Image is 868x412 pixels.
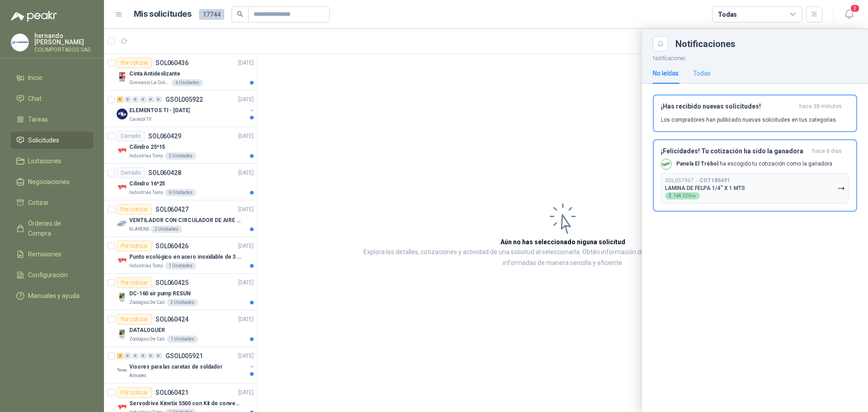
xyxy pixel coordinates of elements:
span: hace 38 minutos [799,103,842,110]
a: Chat [11,90,93,107]
button: ¡Has recibido nuevas solicitudes!hace 38 minutos Los compradores han publicado nuevas solicitudes... [653,95,857,132]
button: ¡Felicidades! Tu cotización ha sido la ganadorahace 6 días Company LogoPanela El Trébol ha escogi... [653,139,857,212]
a: Configuración [11,266,93,284]
div: $ [665,192,700,199]
h3: ¡Felicidades! Tu cotización ha sido la ganadora [661,147,809,155]
b: COT185491 [699,177,730,184]
span: Inicio [28,73,42,83]
div: No leídas [653,68,679,78]
a: Órdenes de Compra [11,215,93,242]
span: 2 [850,4,860,13]
p: LAMINA DE FELPA 1/4" X 1 MTS [665,185,745,191]
span: Negociaciones [28,177,70,187]
button: Close [653,36,668,52]
b: Panela El Trébol [676,161,718,167]
span: Tareas [28,114,48,124]
p: COLIMPORTADOS SAS [34,47,93,52]
span: 164.220 [673,194,696,198]
span: ,00 [691,194,696,198]
span: Cotizar [28,198,49,208]
img: Company Logo [661,159,671,169]
a: Remisiones [11,246,93,263]
img: Company Logo [11,34,28,51]
a: Licitaciones [11,152,93,170]
span: Manuales y ayuda [28,291,80,301]
span: search [237,11,243,17]
p: hernando [PERSON_NAME] [34,33,93,45]
div: Todas [718,9,737,19]
a: Negociaciones [11,173,93,190]
p: SOL057967 → [665,177,730,184]
div: Notificaciones [675,39,857,48]
img: Logo peakr [11,11,57,22]
span: Licitaciones [28,156,61,166]
span: Remisiones [28,249,61,259]
span: hace 6 días [812,147,842,155]
a: Tareas [11,111,93,128]
h3: ¡Has recibido nuevas solicitudes! [661,103,796,110]
a: Cotizar [11,194,93,211]
div: Todas [693,68,711,78]
span: Configuración [28,270,68,280]
span: Solicitudes [28,135,59,145]
a: Solicitudes [11,132,93,149]
p: Notificaciones [642,52,868,63]
h1: Mis solicitudes [134,8,192,21]
p: Los compradores han publicado nuevas solicitudes en tus categorías. [661,116,837,124]
a: Inicio [11,69,93,86]
button: SOL057967→COT185491LAMINA DE FELPA 1/4" X 1 MTS$164.220,00 [661,173,849,204]
span: Órdenes de Compra [28,218,85,238]
span: 17744 [199,9,224,20]
button: 2 [841,6,857,23]
span: Chat [28,94,42,104]
p: ha escogido tu cotización como la ganadora [676,160,832,168]
a: Manuales y ayuda [11,287,93,304]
